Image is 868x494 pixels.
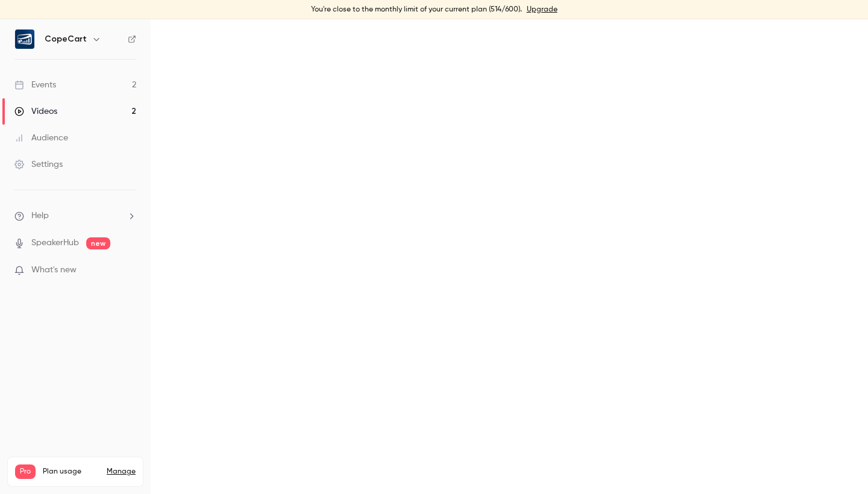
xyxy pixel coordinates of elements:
[14,79,56,91] div: Events
[14,158,63,170] div: Settings
[31,264,77,277] span: What's new
[122,265,136,276] iframe: Noticeable Trigger
[86,237,110,249] span: new
[14,105,57,117] div: Videos
[31,210,49,222] span: Help
[14,132,68,144] div: Audience
[527,5,558,14] a: Upgrade
[14,210,136,222] li: help-dropdown-opener
[43,467,99,477] span: Plan usage
[31,237,79,249] a: SpeakerHub
[15,30,34,49] img: CopeCart
[45,33,87,45] h6: CopeCart
[15,464,36,479] span: Pro
[107,467,136,477] a: Manage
